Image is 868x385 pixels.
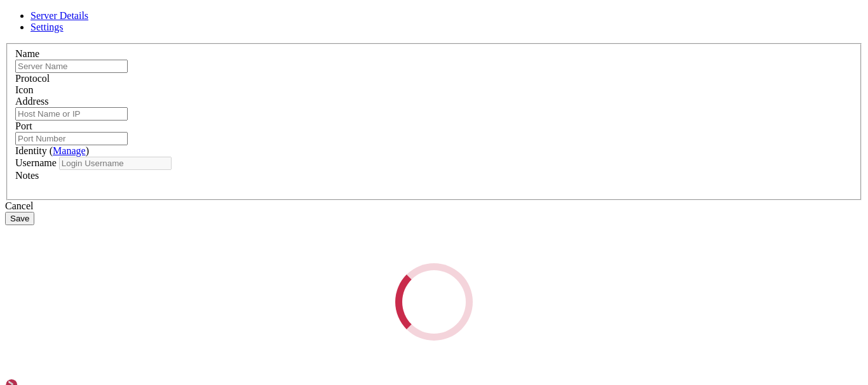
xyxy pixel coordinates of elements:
[15,107,128,121] input: Host Name or IP
[15,73,50,84] label: Protocol
[50,145,89,156] span: ( )
[5,200,863,212] div: Cancel
[15,145,89,156] label: Identity
[15,96,48,107] label: Address
[15,170,39,181] label: Notes
[15,84,33,95] label: Icon
[5,212,34,225] button: Save
[31,22,64,32] a: Settings
[59,157,172,170] input: Login Username
[53,145,86,156] a: Manage
[379,247,489,356] div: Loading...
[15,48,39,59] label: Name
[15,157,57,168] label: Username
[15,132,128,145] input: Port Number
[15,121,32,131] label: Port
[31,10,88,21] a: Server Details
[15,60,128,73] input: Server Name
